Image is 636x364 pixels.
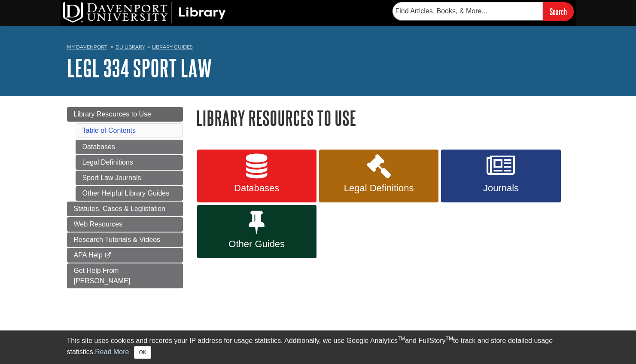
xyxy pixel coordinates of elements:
a: Read More [95,348,129,355]
span: Web Resources [74,220,123,228]
span: Databases [204,183,310,194]
span: Statutes, Cases & Leglistation [74,205,165,212]
input: Search [543,2,574,21]
a: Statutes, Cases & Leglistation [67,202,183,216]
div: This site uses cookies and records your IP address for usage statistics. Additionally, we use Goo... [67,336,569,359]
span: Legal Definitions [326,183,432,194]
a: Library Guides [152,44,193,50]
h1: Library Resources to Use [196,107,569,129]
span: Journals [447,183,554,194]
sup: TM [446,336,453,342]
a: Databases [76,140,183,154]
a: Other Guides [197,205,316,258]
a: Legal Definitions [319,150,438,203]
a: My Davenport [67,43,107,51]
i: This link opens in a new window [104,253,112,258]
span: Get Help From [PERSON_NAME] [74,267,131,284]
a: Legal Definitions [76,155,183,170]
button: Close [134,346,151,359]
a: DU Library [116,44,145,50]
a: Journals [441,150,560,203]
a: Databases [197,150,316,203]
sup: TM [398,336,405,342]
img: DU Library [63,2,226,23]
a: Other Helpful Library Guides [76,186,183,201]
span: APA Help [74,251,103,259]
nav: breadcrumb [67,41,569,55]
a: Library Resources to Use [67,107,183,122]
span: Other Guides [204,239,310,250]
span: Research Tutorials & Videos [74,236,161,243]
input: Find Articles, Books, & More... [393,2,543,20]
a: Sport Law Journals [76,171,183,185]
a: LEGL 334 Sport Law [67,55,212,81]
a: APA Help [67,248,183,263]
a: Get Help From [PERSON_NAME] [67,263,183,288]
a: Table of Contents [82,127,136,134]
div: Guide Page Menu [67,107,183,288]
a: Research Tutorials & Videos [67,232,183,247]
form: Searches DU Library's articles, books, and more [393,2,574,21]
span: Library Resources to Use [74,110,152,118]
a: Web Resources [67,217,183,232]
